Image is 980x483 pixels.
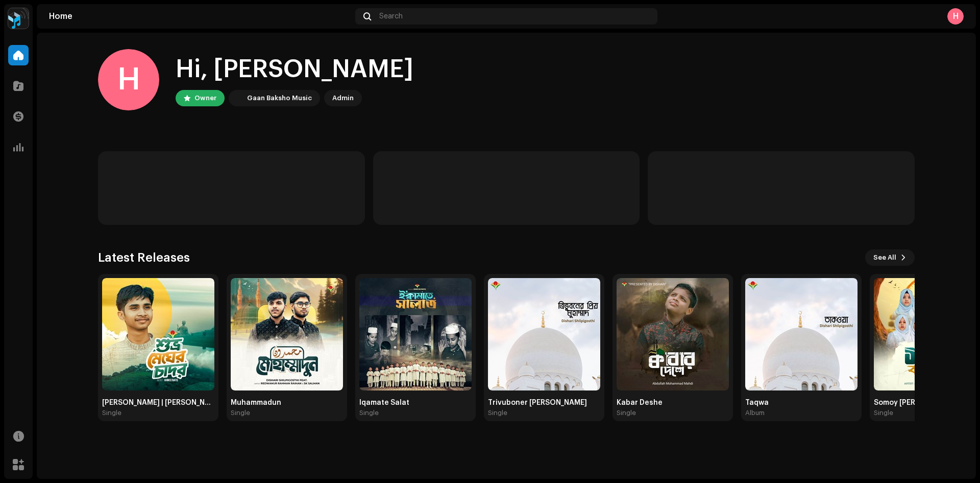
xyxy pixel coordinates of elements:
div: Single [359,409,379,417]
div: Hi, [PERSON_NAME] [176,53,413,86]
span: See All [873,247,896,268]
img: 5ea84a2d-2384-4d1d-aad0-eb507d208a2c [745,278,857,390]
img: 2dae3d76-597f-44f3-9fef-6a12da6d2ece [231,92,243,104]
img: 43075965-ffd8-473b-b9f1-a03c86169e67 [617,278,729,390]
img: 7ebcd7c5-3eac-4931-bdda-058867aa50e3 [231,278,343,390]
img: f46b57d6-4121-42d7-b128-dbe93b2d093d [359,278,472,390]
img: 35d3c3bd-a26b-4047-b300-d571b68f1a71 [488,278,600,390]
div: Iqamate Salat [359,399,472,407]
div: Taqwa [745,399,857,407]
img: ea7ac0c7-8930-49c0-8f4f-749d4d0b52b1 [102,278,214,390]
h3: Latest Releases [98,249,190,266]
div: Kabar Deshe [617,399,729,407]
div: Single [231,409,250,417]
div: Home [49,12,351,20]
button: See All [865,249,915,266]
span: Search [379,12,403,20]
div: H [98,49,159,110]
div: Single [874,409,893,417]
div: H [947,8,964,25]
div: Gaan Baksho Music [247,92,312,104]
div: Single [488,409,507,417]
div: Owner [194,92,216,104]
div: Single [617,409,636,417]
img: 2dae3d76-597f-44f3-9fef-6a12da6d2ece [8,8,29,29]
div: Admin [332,92,354,104]
div: Muhammadun [231,399,343,407]
div: [PERSON_NAME] | [PERSON_NAME] [102,399,214,407]
div: Single [102,409,121,417]
div: Trivuboner [PERSON_NAME] [488,399,600,407]
div: Album [745,409,765,417]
